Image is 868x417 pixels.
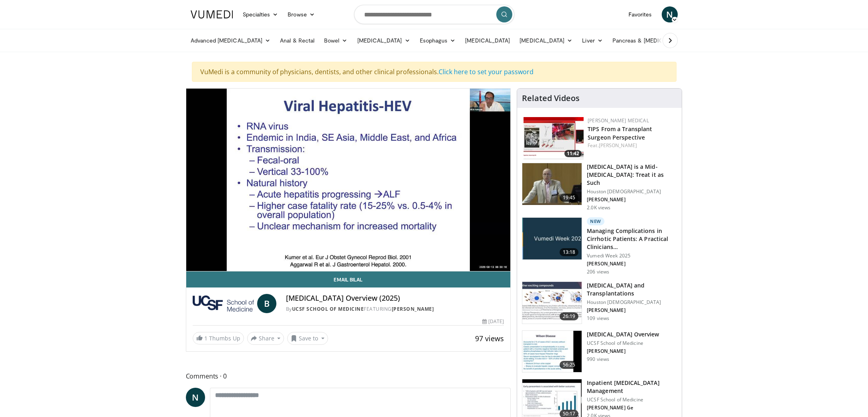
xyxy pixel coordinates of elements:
a: Bowel [319,32,352,49]
div: Feat. [588,142,675,149]
h3: Managing Complications in Cirrhotic Patients: A Practical Clinicians… [587,227,677,251]
p: UCSF School of Medicine [587,397,677,403]
h3: [MEDICAL_DATA] is a Mid-[MEDICAL_DATA]: Treat it as Such [587,163,677,187]
span: 1 [204,334,207,342]
button: Save to [287,332,328,345]
p: [PERSON_NAME] [587,307,677,314]
a: TIPS From a Transplant Surgeon Perspective [588,125,652,141]
p: [PERSON_NAME] [587,348,659,354]
a: [MEDICAL_DATA] [460,32,515,49]
a: Advanced [MEDICAL_DATA] [186,32,276,49]
p: 2.0K views [587,204,610,211]
div: VuMedi is a community of physicians, dentists, and other clinical professionals. [192,62,677,82]
img: VuMedi Logo [191,10,233,18]
p: [PERSON_NAME] [587,196,677,203]
video-js: Video Player [186,89,511,271]
p: [PERSON_NAME] Ge [587,405,677,411]
p: Houston [DEMOGRAPHIC_DATA] [587,188,677,195]
span: Comments 0 [186,371,511,381]
a: Browse [283,6,320,22]
h4: [MEDICAL_DATA] Overview (2025) [286,294,504,303]
p: 109 views [587,315,609,322]
a: UCSF School of Medicine [292,306,364,312]
img: 77208a6b-4a18-4c98-9158-6257ef2e2591.150x105_q85_crop-smart_upscale.jpg [522,331,582,372]
a: [PERSON_NAME] [392,306,434,312]
a: N [186,388,205,407]
p: Houston [DEMOGRAPHIC_DATA] [587,299,677,306]
a: Specialties [238,6,283,22]
button: Share [247,332,284,345]
div: [DATE] [482,318,504,325]
p: 206 views [587,269,609,275]
span: 97 views [475,334,504,343]
h3: Inpatient [MEDICAL_DATA] Management [587,379,677,395]
a: [MEDICAL_DATA] [515,32,577,49]
a: 1 Thumbs Up [193,332,244,344]
img: UCSF School of Medicine [193,294,254,313]
a: 26:19 [MEDICAL_DATA] and Transplantations Houston [DEMOGRAPHIC_DATA] [PERSON_NAME] 109 views [522,281,677,324]
span: 13:18 [560,248,579,256]
a: Click here to set your password [439,67,534,76]
a: Esophagus [415,32,461,49]
span: 56:25 [560,361,579,369]
p: [PERSON_NAME] [587,261,677,267]
span: 26:19 [560,312,579,320]
h3: [MEDICAL_DATA] and Transplantations [587,281,677,298]
img: 747e94ab-1cae-4bba-8046-755ed87a7908.150x105_q85_crop-smart_upscale.jpg [522,163,582,205]
a: [MEDICAL_DATA] [352,32,415,49]
a: Email Bilal [186,271,511,287]
img: b79064c7-a40b-4262-95d7-e83347a42cae.jpg.150x105_q85_crop-smart_upscale.jpg [522,218,582,259]
a: Favorites [624,6,657,22]
div: By FEATURING [286,306,504,313]
a: Anal & Rectal [275,32,319,49]
input: Search topics, interventions [354,5,514,24]
a: 13:18 New Managing Complications in Cirrhotic Patients: A Practical Clinicians… Vumedi Week 2025 ... [522,217,677,275]
p: UCSF School of Medicine [587,340,659,346]
a: B [257,294,276,313]
a: Pancreas & [MEDICAL_DATA] [608,32,701,49]
p: New [587,217,604,225]
a: 19:45 [MEDICAL_DATA] is a Mid-[MEDICAL_DATA]: Treat it as Such Houston [DEMOGRAPHIC_DATA] [PERSON... [522,163,677,211]
span: 19:45 [560,194,579,202]
span: 11:42 [564,150,582,157]
p: Vumedi Week 2025 [587,253,677,259]
a: 11:42 [524,117,584,159]
h3: [MEDICAL_DATA] Overview [587,330,659,338]
a: N [662,6,678,22]
a: 56:25 [MEDICAL_DATA] Overview UCSF School of Medicine [PERSON_NAME] 990 views [522,330,677,373]
img: 8ff36d68-c5b4-45d1-8238-b4e55942bc01.150x105_q85_crop-smart_upscale.jpg [522,282,582,324]
p: 990 views [587,356,609,362]
a: [PERSON_NAME] [599,142,637,149]
img: 4003d3dc-4d84-4588-a4af-bb6b84f49ae6.150x105_q85_crop-smart_upscale.jpg [524,117,584,159]
h4: Related Videos [522,93,580,103]
a: Liver [577,32,607,49]
a: [PERSON_NAME] Medical [588,117,649,124]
